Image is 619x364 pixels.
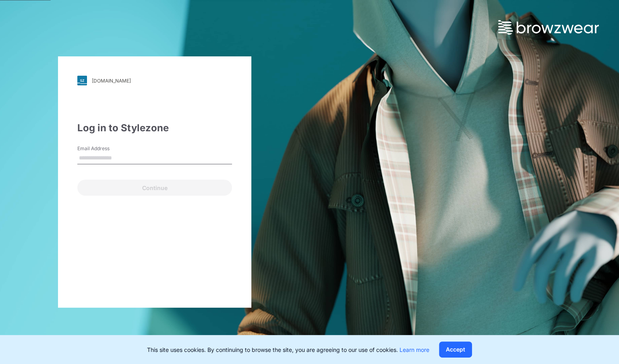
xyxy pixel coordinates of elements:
a: [DOMAIN_NAME] [77,76,232,85]
button: Accept [439,341,472,358]
div: Log in to Stylezone [77,121,232,135]
img: svg+xml;base64,PHN2ZyB3aWR0aD0iMjgiIGhlaWdodD0iMjgiIHZpZXdCb3g9IjAgMCAyOCAyOCIgZmlsbD0ibm9uZSIgeG... [77,76,87,85]
a: Learn more [400,346,429,353]
div: [DOMAIN_NAME] [92,78,131,84]
img: browzwear-logo.73288ffb.svg [498,20,599,35]
label: Email Address [77,145,134,152]
p: This site uses cookies. By continuing to browse the site, you are agreeing to our use of cookies. [147,345,429,354]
